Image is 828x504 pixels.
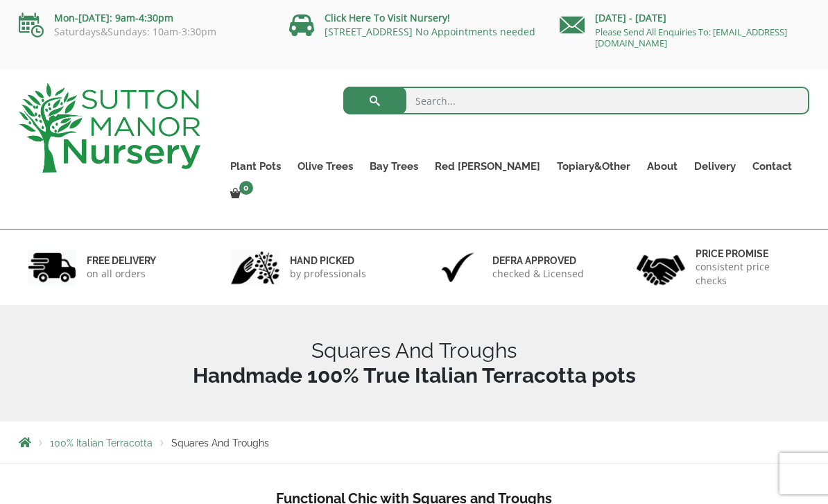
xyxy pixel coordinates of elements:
[361,157,426,176] a: Bay Trees
[87,267,156,281] p: on all orders
[696,247,801,260] h6: Price promise
[28,250,76,285] img: 1.jpg
[595,26,787,49] a: Please Send All Enquiries To: [EMAIL_ADDRESS][DOMAIN_NAME]
[19,437,809,448] nav: Breadcrumbs
[19,10,268,26] p: Mon-[DATE]: 9am-4:30pm
[686,157,744,176] a: Delivery
[325,25,535,38] a: [STREET_ADDRESS] No Appointments needed
[492,254,584,267] h6: Defra approved
[426,157,549,176] a: Red [PERSON_NAME]
[492,267,584,281] p: checked & Licensed
[639,157,686,176] a: About
[222,184,257,204] a: 0
[290,267,366,281] p: by professionals
[19,83,200,173] img: logo
[19,26,268,37] p: Saturdays&Sundays: 10am-3:30pm
[50,437,153,449] a: 100% Italian Terracotta
[239,181,253,195] span: 0
[433,250,482,285] img: 3.jpg
[696,260,801,288] p: consistent price checks
[325,11,450,24] a: Click Here To Visit Nursery!
[231,250,279,285] img: 2.jpg
[560,10,809,26] p: [DATE] - [DATE]
[171,437,269,449] span: Squares And Troughs
[222,157,289,176] a: Plant Pots
[87,254,156,267] h6: FREE DELIVERY
[343,87,810,114] input: Search...
[637,246,685,288] img: 4.jpg
[19,338,809,388] h1: Squares And Troughs
[289,157,361,176] a: Olive Trees
[744,157,800,176] a: Contact
[290,254,366,267] h6: hand picked
[549,157,639,176] a: Topiary&Other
